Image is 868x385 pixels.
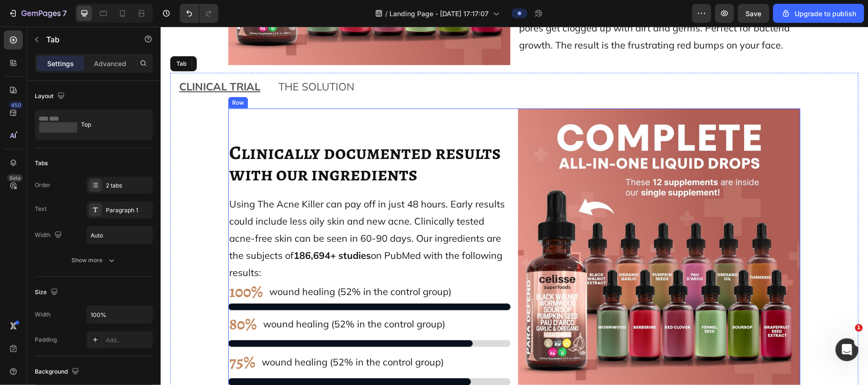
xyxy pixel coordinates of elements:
[7,174,23,182] div: Beta
[106,336,151,345] div: Add...
[94,59,126,69] p: Advanced
[106,181,151,190] div: 2 tabs
[69,254,102,276] strong: 100%
[35,159,48,168] div: Tabs
[161,27,868,385] iframe: Design area
[69,171,347,252] span: Using The Acne Killer can pay off in just 48 hours. Early results could include less oily skin an...
[68,314,350,320] img: image_3_25c28931-f7db-42b8-b002-18d8779cd1b6.png
[87,227,153,244] input: Auto
[35,229,64,242] div: Width
[386,9,388,19] span: /
[116,50,195,70] div: Rich Text Editor. Editing area: main
[101,329,283,341] span: wound healing (52% in the control group)
[69,286,96,308] strong: 80%
[35,181,51,189] div: Order
[109,259,291,271] span: wound healing (52% in the control group)
[35,336,57,344] div: Padding
[46,34,127,45] p: Tab
[47,59,74,69] p: Settings
[69,324,94,346] strong: 75%
[773,4,864,23] button: Upgrade to publish
[19,53,100,67] u: CLINICAL TRIAL
[68,277,350,284] img: image_10.png
[855,324,863,332] span: 1
[357,82,640,364] img: gempages_582252457871016792-30179e9a-74fa-4efa-8574-b3cbf2533f12.png
[35,310,51,319] div: Width
[87,306,153,323] input: Auto
[68,352,350,358] img: image_4_10a8f252-2a9d-41a9-b4f5-e584587049d8.png
[9,101,23,109] div: 450
[102,291,285,303] span: wound healing (52% in the control group)
[133,223,210,235] strong: 186,694+ studies
[35,365,81,378] div: Background
[180,4,218,23] div: Undo/Redo
[106,206,151,215] div: Paragraph 1
[69,113,340,160] span: Clinically documented results with our ingredients
[70,72,85,80] div: Row
[35,286,60,299] div: Size
[35,252,153,269] button: Show more
[72,256,116,265] div: Show more
[62,8,67,19] p: 7
[746,10,762,18] span: Save
[836,338,858,361] iframe: Intercom live chat
[4,4,71,23] button: 7
[781,9,856,19] div: Upgrade to publish
[390,9,489,19] span: Landing Page - [DATE] 17:17:07
[35,205,47,213] div: Text
[14,33,28,41] div: Tab
[17,50,101,70] div: Rich Text Editor. Editing area: main
[81,114,139,136] div: Top
[118,53,194,67] span: THE SOLUTION
[738,4,769,23] button: Save
[35,90,67,103] div: Layout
